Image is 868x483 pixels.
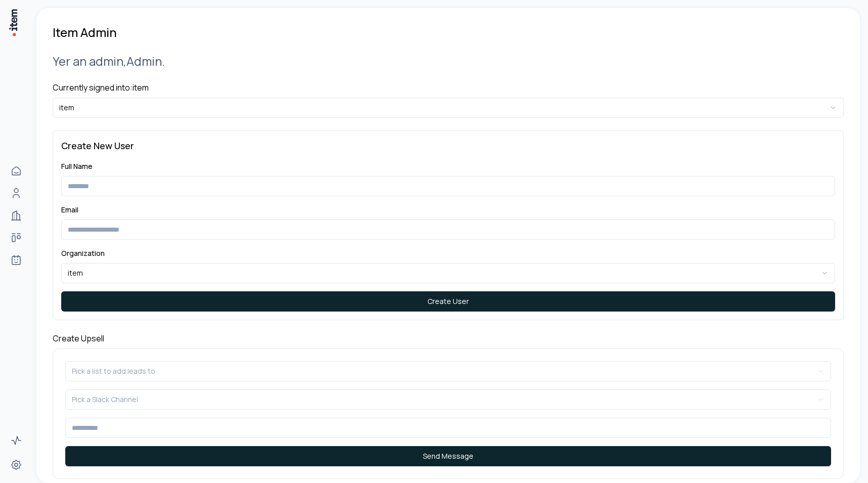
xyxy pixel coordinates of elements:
a: Deals [6,228,26,248]
a: Agents [6,250,26,270]
label: Full Name [61,161,93,171]
h2: Yer an admin, Admin . [53,53,844,69]
label: Email [61,205,78,214]
h3: Create New User [61,139,835,153]
h1: Item Admin [53,24,117,40]
button: Send Message [65,446,831,466]
button: Create User [61,291,835,312]
h4: Currently signed into: item [53,81,844,94]
h4: Create Upsell [53,332,844,344]
a: Home [6,161,26,181]
a: Activity [6,430,26,451]
img: Item Brain Logo [8,8,18,37]
label: Organization [61,248,105,258]
a: Companies [6,205,26,226]
a: People [6,183,26,203]
a: Settings [6,455,26,475]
